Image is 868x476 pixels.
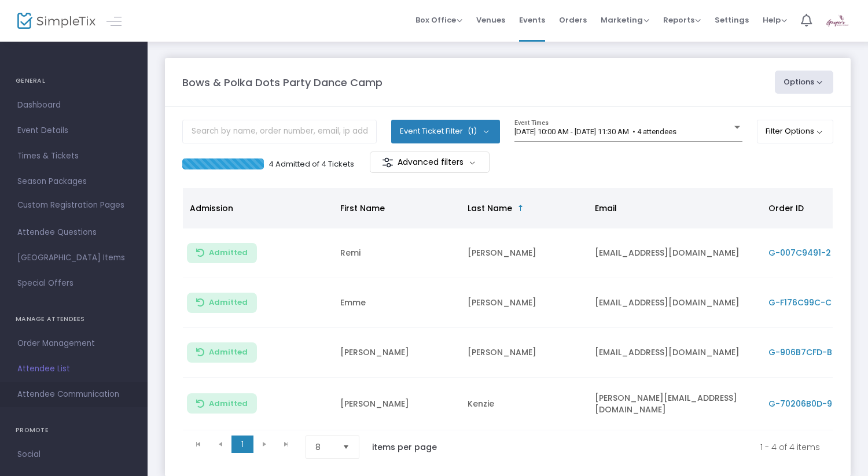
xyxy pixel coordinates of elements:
span: Order Management [17,336,130,351]
span: Custom Registration Pages [17,200,124,211]
p: 4 Admitted of 4 Tickets [269,158,354,170]
span: Attendee Questions [17,225,130,240]
span: 8 [315,441,333,453]
td: [PERSON_NAME] [461,278,588,328]
span: Box Office [415,14,462,25]
td: [EMAIL_ADDRESS][DOMAIN_NAME] [588,228,762,278]
h4: GENERAL [16,69,132,93]
label: items per page [372,441,437,453]
button: Event Ticket Filter(1) [391,120,500,143]
span: Order ID [768,202,804,214]
span: Admitted [209,348,248,357]
td: [PERSON_NAME] [461,228,588,278]
span: Help [763,14,787,25]
input: Search by name, order number, email, ip address [182,120,377,143]
span: Attendee List [17,361,130,377]
td: [PERSON_NAME] [333,328,461,378]
span: Orders [559,5,587,35]
span: Dashboard [17,98,130,113]
span: Venues [476,5,505,35]
span: Settings [715,5,749,35]
span: Admission [190,202,233,214]
span: Marketing [601,14,649,25]
span: Season Packages [17,174,130,189]
kendo-pager-info: 1 - 4 of 4 items [461,436,820,459]
td: [EMAIL_ADDRESS][DOMAIN_NAME] [588,328,762,378]
div: Data table [183,188,833,430]
span: G-906B7CFD-B [768,346,832,358]
button: Admitted [187,393,257,414]
h4: PROMOTE [16,419,132,442]
span: Reports [663,14,701,25]
span: G-70206B0D-9 [768,398,832,409]
span: Page 1 [231,436,253,453]
span: [DATE] 10:00 AM - [DATE] 11:30 AM • 4 attendees [514,127,676,136]
td: [EMAIL_ADDRESS][DOMAIN_NAME] [588,278,762,328]
button: Filter Options [757,120,834,143]
td: [PERSON_NAME] [333,378,461,430]
td: Emme [333,278,461,328]
span: G-007C9491-2 [768,247,831,259]
td: Kenzie [461,378,588,430]
h4: MANAGE ATTENDEES [16,308,132,331]
td: Remi [333,228,461,278]
span: Email [595,202,617,214]
button: Select [338,436,354,458]
button: Options [775,71,834,94]
span: G-F176C99C-C [768,297,832,308]
span: Events [519,5,545,35]
img: filter [382,157,393,168]
button: Admitted [187,243,257,263]
span: Attendee Communication [17,387,130,402]
td: [PERSON_NAME] [461,328,588,378]
span: Sortable [516,204,525,213]
span: Special Offers [17,276,130,291]
span: (1) [468,127,477,136]
span: [GEOGRAPHIC_DATA] Items [17,250,130,265]
span: Social [17,447,130,462]
button: Admitted [187,293,257,313]
span: Times & Tickets [17,149,130,164]
m-button: Advanced filters [370,152,490,173]
span: First Name [340,202,385,214]
button: Admitted [187,342,257,363]
span: Admitted [209,248,248,257]
span: Admitted [209,399,248,408]
span: Event Details [17,123,130,138]
span: Last Name [468,202,512,214]
span: Admitted [209,298,248,307]
td: [PERSON_NAME][EMAIL_ADDRESS][DOMAIN_NAME] [588,378,762,430]
m-panel-title: Bows & Polka Dots Party Dance Camp [182,75,382,90]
